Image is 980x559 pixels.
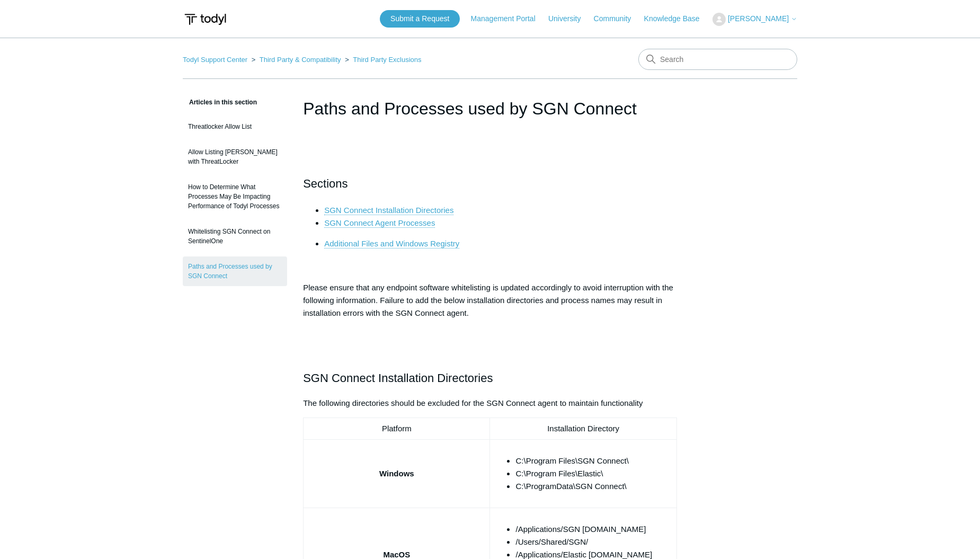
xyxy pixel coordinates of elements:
td: Installation Directory [490,418,676,440]
span: SGN Connect Installation Directories [303,371,493,385]
a: How to Determine What Processes May Be Impacting Performance of Todyl Processes [183,177,287,216]
span: Articles in this section [183,99,257,106]
input: Search [638,49,797,70]
td: Platform [304,418,490,440]
span: Please ensure that any endpoint software whitelisting is updated accordingly to avoid interruptio... [303,283,673,317]
a: Allow Listing [PERSON_NAME] with ThreatLocker [183,142,287,172]
a: Submit a Request [380,10,460,28]
a: SGN Connect Installation Directories [324,206,453,215]
a: Third Party Exclusions [353,56,421,64]
li: Todyl Support Center [183,56,250,64]
strong: Windows [379,469,414,478]
img: Todyl Support Center Help Center home page [183,10,228,29]
a: Third Party & Compatibility [260,56,341,64]
h2: Sections [303,174,677,193]
li: C:\Program Files\SGN Connect\ [515,455,672,467]
button: [PERSON_NAME] [712,13,797,26]
a: Todyl Support Center [183,56,247,64]
strong: MacOS [383,550,410,559]
li: C:\ProgramData\SGN Connect\ [515,480,672,493]
a: Community [594,13,642,24]
span: The following directories should be excluded for the SGN Connect agent to maintain functionality [303,398,643,407]
a: University [548,13,591,24]
span: SGN Connect Agent Processes [324,218,435,227]
a: Additional Files and Windows Registry [324,239,459,249]
li: Third Party & Compatibility [250,56,343,64]
li: Third Party Exclusions [343,56,421,64]
li: C:\Program Files\Elastic\ [515,467,672,480]
a: SGN Connect Agent Processes [324,218,435,228]
a: Paths and Processes used by SGN Connect [183,256,287,286]
h1: Paths and Processes used by SGN Connect [303,96,677,121]
li: /Users/Shared/SGN/ [515,536,672,548]
a: Knowledge Base [644,13,710,24]
li: /Applications/SGN [DOMAIN_NAME] [515,523,672,536]
a: Management Portal [471,13,546,24]
span: [PERSON_NAME] [728,14,789,23]
a: Threatlocker Allow List [183,117,287,137]
a: Whitelisting SGN Connect on SentinelOne [183,221,287,251]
